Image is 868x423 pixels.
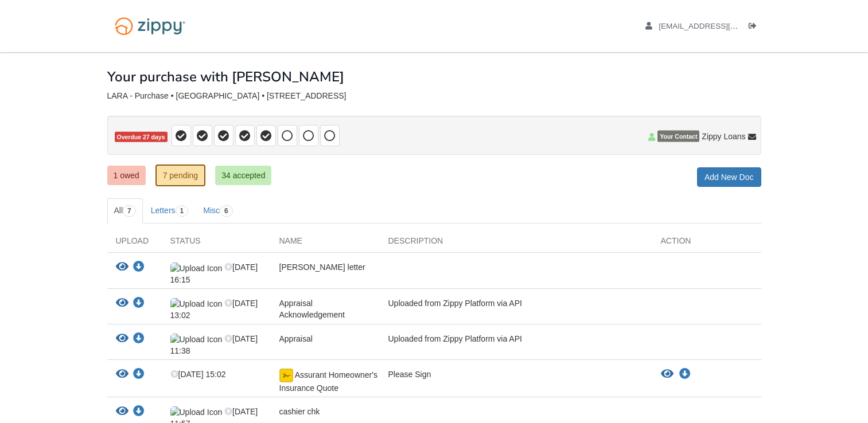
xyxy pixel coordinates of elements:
[170,370,226,379] span: [DATE] 15:02
[279,263,365,272] span: [PERSON_NAME] letter
[116,406,129,418] button: View cashier chk
[107,198,143,224] a: All7
[170,299,258,320] span: [DATE] 13:02
[196,198,239,224] a: Misc
[144,198,196,224] a: Letters
[170,334,223,345] img: Upload Icon
[279,334,313,343] span: Appraisal
[155,164,206,186] a: 7 pending
[697,167,761,187] a: Add New Doc
[107,91,761,101] div: LARA - Purchase • [GEOGRAPHIC_DATA] • [STREET_ADDRESS]
[279,369,293,382] img: Document fully signed
[380,297,652,321] div: Uploaded from Zippy Platform via API
[133,299,145,308] a: Download Appraisal Acknowledgement
[279,370,377,393] span: Assurant Homeowner's Insurance Quote
[657,131,699,142] span: Your Contact
[170,298,223,310] img: Upload Icon
[380,333,652,357] div: Uploaded from Zippy Platform via API
[133,370,145,379] a: Download Assurant Homeowner's Insurance Quote
[116,297,129,310] button: View Appraisal Acknowledgement
[107,11,193,41] img: Logo
[133,335,145,344] a: Download Appraisal
[176,205,189,217] span: 1
[380,369,652,394] div: Please Sign
[661,369,674,380] button: View Assurant Homeowner's Insurance Quote
[133,408,145,417] a: Download cashier chk
[123,205,136,217] span: 7
[652,235,761,252] div: Action
[170,406,223,418] img: Upload Icon
[659,22,790,30] span: raq2121@myyahoo.com
[170,263,258,284] span: [DATE] 16:15
[645,22,791,33] a: edit profile
[116,333,129,345] button: View Appraisal
[220,205,233,217] span: 6
[116,369,129,381] button: View Assurant Homeowner's Insurance Quote
[749,22,761,33] a: Log out
[380,235,652,252] div: Description
[116,261,129,273] button: View raquels letter
[279,407,320,416] span: cashier chk
[279,299,345,319] span: Appraisal Acknowledgement
[162,235,271,252] div: Status
[170,263,223,274] img: Upload Icon
[679,370,691,379] a: Download Assurant Homeowner's Insurance Quote
[133,263,145,272] a: Download raquels letter
[107,69,344,84] h1: Your purchase with [PERSON_NAME]
[107,235,162,252] div: Upload
[107,166,146,185] a: 1 owed
[215,166,271,185] a: 34 accepted
[702,131,745,142] span: Zippy Loans
[271,235,380,252] div: Name
[115,132,168,143] span: Overdue 27 days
